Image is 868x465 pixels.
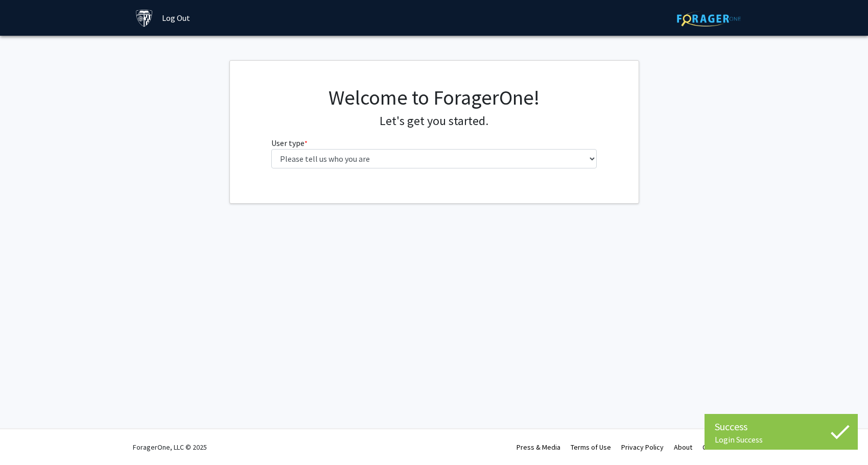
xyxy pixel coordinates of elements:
[571,443,611,452] a: Terms of Use
[677,11,741,27] img: ForagerOne Logo
[133,429,207,465] div: ForagerOne, LLC © 2025
[702,443,736,452] a: Contact Us
[715,434,848,445] div: Login Success
[271,114,597,129] h4: Let's get you started.
[715,419,848,434] div: Success
[135,9,153,27] img: Johns Hopkins University Logo
[517,443,560,452] a: Press & Media
[271,137,308,149] label: User type
[271,85,597,110] h1: Welcome to ForagerOne!
[621,443,664,452] a: Privacy Policy
[674,443,692,452] a: About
